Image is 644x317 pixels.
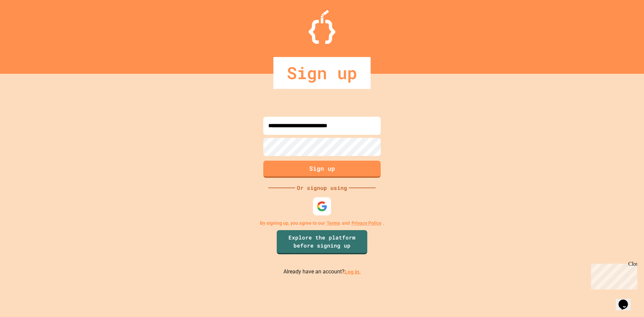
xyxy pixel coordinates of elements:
[352,220,381,227] a: Privacy Policy
[273,57,371,89] div: Sign up
[588,261,637,289] iframe: chat widget
[3,3,46,43] div: Chat with us now!Close
[260,220,384,227] p: By signing up, you agree to our and .
[344,268,361,275] a: Log in.
[309,10,335,44] img: Logo.svg
[295,184,349,192] div: Or signup using
[317,201,327,211] img: google-icon.svg
[327,220,340,227] a: Terms
[283,268,361,276] p: Already have an account?
[616,290,637,310] iframe: chat widget
[277,230,367,254] a: Explore the platform before signing up
[263,161,381,178] button: Sign up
